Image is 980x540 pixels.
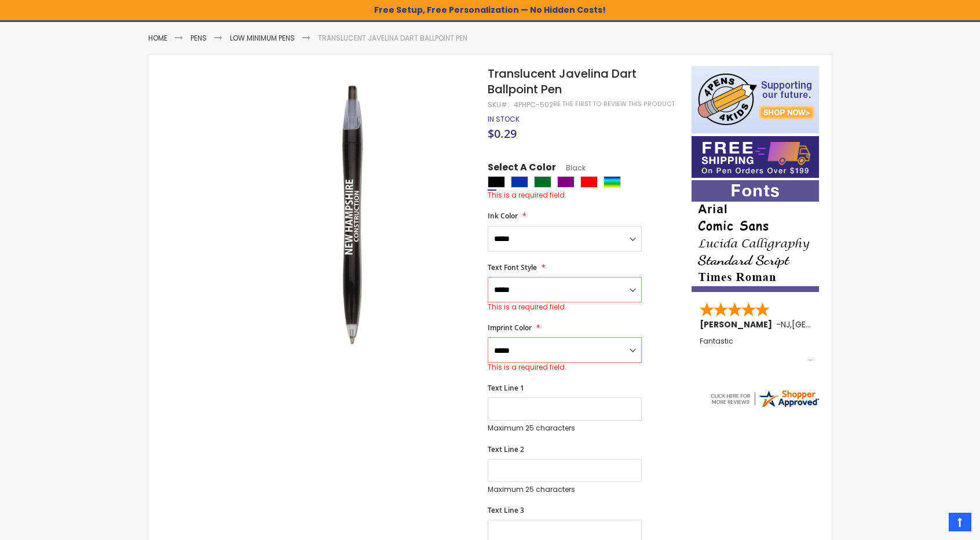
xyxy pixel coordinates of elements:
[488,363,642,372] div: This is a required field.
[488,444,524,454] span: Text Line 2
[191,33,207,43] a: Pens
[700,337,812,362] div: Fantastic
[488,126,517,141] span: $0.29
[514,100,553,110] div: 4PHPC-502
[488,114,520,124] span: In stock
[792,319,877,330] span: [GEOGRAPHIC_DATA]
[692,180,819,292] img: font-personalization-examples
[488,65,637,97] span: Translucent Javelina Dart Ballpoint Pen
[488,505,524,515] span: Text Line 3
[488,176,505,188] div: Black
[604,176,621,188] div: Assorted
[557,176,575,188] div: Purple
[949,513,971,531] a: Top
[776,319,877,330] span: - ,
[781,319,790,330] span: NJ
[692,136,819,178] img: Free shipping on orders over $199
[488,383,524,393] span: Text Line 1
[488,323,532,333] span: Imprint Color
[230,33,295,43] a: Low Minimum Pens
[488,424,642,433] p: Maximum 25 characters
[553,100,675,108] a: Be the first to review this product
[488,100,509,110] strong: SKU
[318,34,467,43] li: Translucent Javelina Dart Ballpoint Pen
[511,176,528,188] div: Blue
[580,176,598,188] div: Red
[207,83,472,348] img: black-4phpc-502-translucent-javelina-dart-ballpoint-pen_1.jpg
[488,485,642,494] p: Maximum 25 characters
[488,115,520,124] div: Availability
[534,176,551,188] div: Green
[556,163,586,173] span: Black
[709,388,820,409] img: 4pens.com widget logo
[709,402,820,411] a: 4pens.com certificate URL
[700,319,776,330] span: [PERSON_NAME]
[148,33,167,43] a: Home
[692,66,819,133] img: 4pens 4 kids
[488,211,518,221] span: Ink Color
[488,191,680,200] div: This is a required field.
[488,302,642,312] div: This is a required field.
[488,262,537,272] span: Text Font Style
[488,161,556,177] span: Select A Color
